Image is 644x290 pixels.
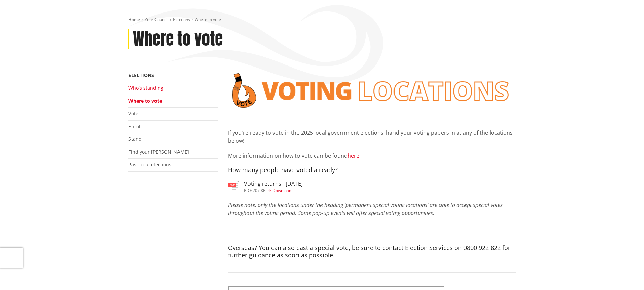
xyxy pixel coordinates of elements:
[272,188,291,193] span: Download
[195,17,221,22] span: Where to vote
[173,17,190,22] a: Elections
[128,110,138,117] a: Vote
[145,17,168,22] a: Your Council
[128,72,154,78] a: Elections
[128,161,171,168] a: Past local elections
[228,181,239,192] img: document-pdf.svg
[133,29,223,49] h1: Where to vote
[348,152,361,159] a: here.
[228,69,516,112] img: voting locations banner
[244,188,252,193] span: pdf
[128,149,189,155] a: Find your [PERSON_NAME]
[128,136,142,142] a: Stand
[228,166,516,174] h4: How many people have voted already?
[128,85,163,91] a: Who's standing
[128,17,140,22] a: Home
[253,188,266,193] span: 207 KB
[228,201,503,217] em: Please note, only the locations under the heading 'permanent special voting locations' are able t...
[228,152,516,160] p: More information on how to vote can be found
[128,123,140,130] a: Enrol
[128,17,516,23] nav: breadcrumb
[228,181,303,193] a: Voting returns - [DATE] pdf,207 KB Download
[228,244,516,259] h4: Overseas? You can also cast a special vote, be sure to contact Election Services on 0800 922 822 ...
[244,189,303,193] div: ,
[228,129,516,145] p: If you're ready to vote in the 2025 local government elections, hand your voting papers in at any...
[244,181,303,187] h3: Voting returns - [DATE]
[613,262,637,286] iframe: Messenger Launcher
[128,98,162,104] a: Where to vote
